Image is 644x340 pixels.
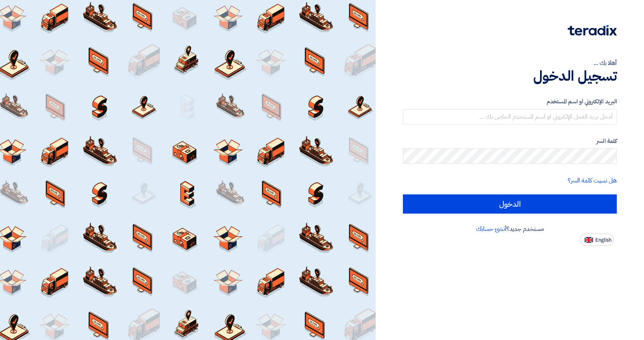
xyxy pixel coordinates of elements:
img: en-US.png [585,237,593,243]
img: Teradix logo [568,25,617,36]
a: هل نسيت كلمة السر؟ [568,176,617,185]
button: English [580,234,614,246]
input: أدخل بريد العمل الإلكتروني او اسم المستخدم الخاص بك ... [403,109,617,124]
label: البريد الإلكتروني او اسم المستخدم [403,97,617,106]
a: أنشئ حسابك [476,224,506,234]
div: مستخدم جديد؟ [403,224,617,234]
label: كلمة السر [403,137,617,146]
h1: تسجيل الدخول [403,68,617,85]
div: أهلا بك ... [403,58,617,68]
span: English [595,237,611,243]
input: الدخول [403,194,617,214]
